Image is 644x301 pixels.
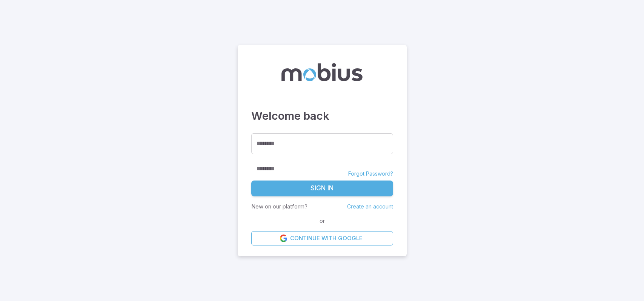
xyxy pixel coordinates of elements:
[251,181,393,196] button: Sign In
[347,203,393,210] a: Create an account
[251,231,393,245] a: Continue with Google
[251,202,307,211] p: New on our platform?
[318,217,327,225] span: or
[251,108,393,124] h3: Welcome back
[348,170,393,178] a: Forgot Password?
